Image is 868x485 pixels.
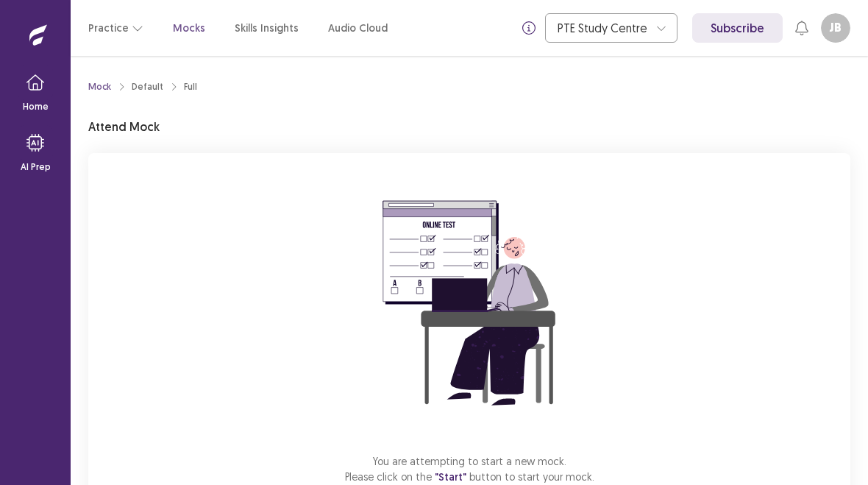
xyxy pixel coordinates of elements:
nav: breadcrumb [88,80,197,93]
p: AI Prep [21,160,51,174]
a: Mocks [173,21,205,36]
div: PTE Study Centre [558,14,649,42]
a: Audio Cloud [328,21,388,36]
img: attend-mock [337,171,602,436]
button: Practice [88,15,143,41]
a: Subscribe [692,13,783,43]
button: JB [821,13,850,43]
p: Home [23,100,49,113]
p: You are attempting to start a new mock. Please click on the button to start your mock. [345,453,594,485]
span: "Start" [435,470,466,484]
div: Full [184,80,197,93]
button: info [516,15,542,41]
a: Mock [88,80,111,93]
p: Attend Mock [88,118,160,135]
a: Skills Insights [235,21,299,36]
div: Default [132,80,163,93]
